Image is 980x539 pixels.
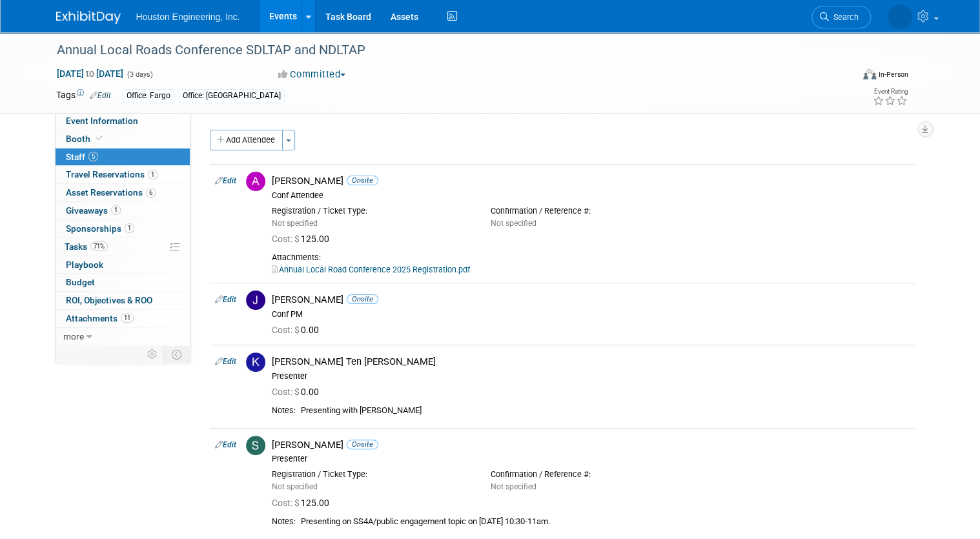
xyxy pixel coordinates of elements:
span: (3 days) [126,70,153,79]
span: Houston Engineering, Inc. [136,12,240,22]
span: Asset Reservations [66,187,156,198]
span: Cost: $ [272,498,301,508]
span: 0.00 [272,387,324,397]
span: Giveaways [66,205,121,216]
a: Edit [215,440,236,449]
td: Toggle Event Tabs [163,346,190,363]
div: [PERSON_NAME] Ten [PERSON_NAME] [272,356,910,368]
span: Playbook [66,259,103,270]
button: Add Attendee [210,130,283,150]
div: Registration / Ticket Type: [272,206,471,216]
a: Budget [56,274,190,291]
a: Asset Reservations6 [56,184,190,201]
a: Edit [90,91,111,100]
div: Registration / Ticket Type: [272,469,471,480]
img: Format-Inperson.png [863,69,876,79]
span: Booth [66,134,105,144]
span: Onsite [347,440,378,449]
span: ROI, Objectives & ROO [66,295,152,305]
div: Confirmation / Reference #: [491,469,690,480]
div: Presenting on SS4A/public engagement topic on [DATE] 10:30-11am. [301,516,910,527]
div: [PERSON_NAME] [272,294,910,306]
span: Cost: $ [272,325,301,335]
span: Not specified [491,219,536,228]
a: ROI, Objectives & ROO [56,292,190,309]
div: Office: Fargo [123,89,174,103]
div: Office: [GEOGRAPHIC_DATA] [179,89,285,103]
td: Personalize Event Tab Strip [141,346,164,363]
span: 11 [121,313,134,323]
div: Annual Local Roads Conference SDLTAP and NDLTAP [52,39,836,62]
div: Presenting with [PERSON_NAME] [301,405,910,416]
span: 6 [146,188,156,198]
span: Staff [66,152,98,162]
span: 1 [111,205,121,215]
span: 0.00 [272,325,324,335]
div: In-Person [878,70,908,79]
span: 71% [90,241,108,251]
div: Notes: [272,516,296,527]
a: Attachments11 [56,310,190,327]
div: [PERSON_NAME] [272,175,910,187]
span: Travel Reservations [66,169,158,179]
span: Onsite [347,176,378,185]
span: Onsite [347,294,378,304]
div: Notes: [272,405,296,416]
td: Tags [56,88,111,103]
a: Edit [215,357,236,366]
span: Attachments [66,313,134,323]
div: Event Format [782,67,908,86]
span: Budget [66,277,95,287]
i: Booth reservation complete [96,135,103,142]
div: Presenter [272,454,910,464]
a: Event Information [56,112,190,130]
div: [PERSON_NAME] [272,439,910,451]
span: 1 [148,170,158,179]
img: K.jpg [246,352,265,372]
span: to [84,68,96,79]
span: 125.00 [272,498,334,508]
div: Event Rating [873,88,908,95]
span: 5 [88,152,98,161]
a: Booth [56,130,190,148]
a: Sponsorships1 [56,220,190,238]
span: Event Information [66,116,138,126]
a: Travel Reservations1 [56,166,190,183]
span: more [63,331,84,341]
a: Annual Local Road Conference 2025 Registration.pdf [272,265,470,274]
div: Conf Attendee [272,190,910,201]
span: Not specified [491,482,536,491]
a: Edit [215,295,236,304]
img: Heidi Joarnt [888,5,912,29]
span: Cost: $ [272,234,301,244]
button: Committed [274,68,351,81]
span: 1 [125,223,134,233]
a: Playbook [56,256,190,274]
a: Staff5 [56,148,190,166]
img: ExhibitDay [56,11,121,24]
img: J.jpg [246,290,265,310]
div: Presenter [272,371,910,381]
span: 125.00 [272,234,334,244]
div: Confirmation / Reference #: [491,206,690,216]
a: more [56,328,190,345]
a: Edit [215,176,236,185]
span: Tasks [65,241,108,252]
span: Not specified [272,482,318,491]
img: A.jpg [246,172,265,191]
div: Attachments: [272,252,910,263]
img: S.jpg [246,436,265,455]
span: Sponsorships [66,223,134,234]
span: Not specified [272,219,318,228]
span: Search [829,12,859,22]
a: Tasks71% [56,238,190,256]
a: Search [812,6,871,28]
a: Giveaways1 [56,202,190,219]
div: Conf PM [272,309,910,320]
span: Cost: $ [272,387,301,397]
span: [DATE] [DATE] [56,68,124,79]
